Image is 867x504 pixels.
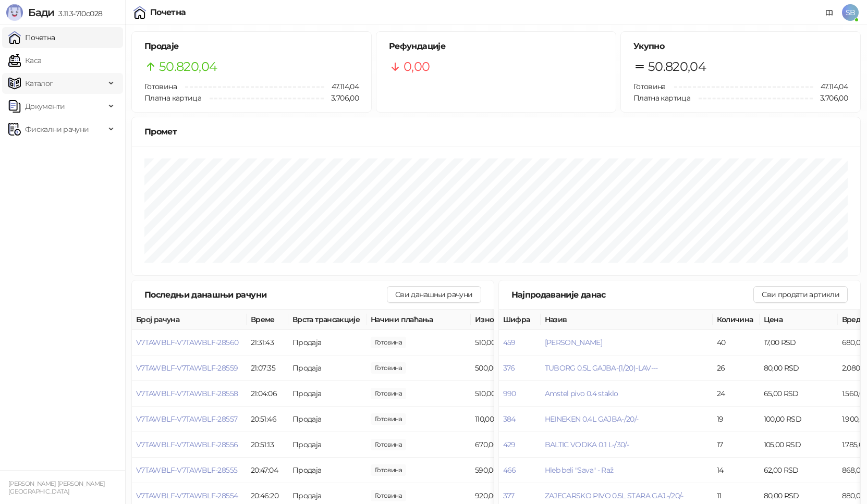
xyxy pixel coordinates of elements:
[713,407,760,432] td: 19
[8,27,55,48] a: Почетна
[471,432,549,458] td: 670,00 RSD
[371,388,406,399] span: 510,00
[144,288,387,301] div: Последњи данашњи рачуни
[6,4,23,21] img: Logo
[371,362,406,374] span: 500,00
[247,407,288,432] td: 20:51:46
[760,330,838,355] td: 17,00 RSD
[288,330,367,355] td: Продаја
[760,310,838,330] th: Цена
[713,330,760,355] td: 40
[713,355,760,381] td: 26
[821,4,838,21] a: Документација
[144,125,848,138] div: Промет
[371,439,406,450] span: 670,00
[511,288,754,301] div: Најпродаваније данас
[247,310,288,330] th: Време
[136,363,238,373] button: V7TAWBLF-V7TAWBLF-28559
[471,330,549,355] td: 510,00 RSD
[136,414,237,424] button: V7TAWBLF-V7TAWBLF-28557
[760,407,838,432] td: 100,00 RSD
[288,381,367,407] td: Продаја
[136,389,238,398] button: V7TAWBLF-V7TAWBLF-28558
[813,81,848,92] span: 47.114,04
[25,119,89,140] span: Фискални рачуни
[25,96,65,117] span: Документи
[753,286,848,303] button: Сви продати артикли
[541,310,713,330] th: Назив
[545,338,603,347] button: [PERSON_NAME]
[648,57,706,77] span: 50.820,04
[545,465,614,475] button: Hleb beli "Sava" - Raž
[288,310,367,330] th: Врста трансакције
[471,310,549,330] th: Износ
[367,310,471,330] th: Начини плаћања
[8,480,105,495] small: [PERSON_NAME] [PERSON_NAME] [GEOGRAPHIC_DATA]
[503,440,516,449] button: 429
[633,82,666,91] span: Готовина
[144,40,359,53] h5: Продаје
[545,491,683,500] span: ZAJECARSKO PIVO 0.5L STARA GAJ.-/20/-
[150,8,186,17] div: Почетна
[28,6,54,19] span: Бади
[247,458,288,483] td: 20:47:04
[503,465,516,475] button: 466
[136,338,238,347] button: V7TAWBLF-V7TAWBLF-28560
[324,81,359,92] span: 47.114,04
[545,389,618,398] button: Amstel pivo 0.4 staklo
[503,338,516,347] button: 459
[25,73,53,94] span: Каталог
[371,464,406,476] span: 590,00
[247,381,288,407] td: 21:04:06
[760,432,838,458] td: 105,00 RSD
[144,93,201,103] span: Платна картица
[471,355,549,381] td: 500,00 RSD
[247,355,288,381] td: 21:07:35
[813,92,848,104] span: 3.706,00
[760,458,838,483] td: 62,00 RSD
[371,490,406,501] span: 920,00
[404,57,430,77] span: 0,00
[144,82,177,91] span: Готовина
[760,381,838,407] td: 65,00 RSD
[633,93,690,103] span: Платна картица
[545,363,658,373] button: TUBORG 0.5L GAJBA-(1/20)-LAV---
[324,92,359,104] span: 3.706,00
[288,432,367,458] td: Продаја
[159,57,217,77] span: 50.820,04
[288,407,367,432] td: Продаја
[288,355,367,381] td: Продаја
[713,458,760,483] td: 14
[387,286,481,303] button: Сви данашњи рачуни
[471,407,549,432] td: 110,00 RSD
[503,414,516,424] button: 384
[371,337,406,348] span: 510,00
[713,432,760,458] td: 17
[132,310,247,330] th: Број рачуна
[760,355,838,381] td: 80,00 RSD
[471,458,549,483] td: 590,00 RSD
[499,310,541,330] th: Шифра
[503,389,516,398] button: 990
[371,413,406,425] span: 110,00
[136,440,238,449] button: V7TAWBLF-V7TAWBLF-28556
[471,381,549,407] td: 510,00 RSD
[503,491,515,500] button: 377
[288,458,367,483] td: Продаја
[633,40,848,53] h5: Укупно
[503,363,515,373] button: 376
[713,310,760,330] th: Количина
[136,465,237,475] button: V7TAWBLF-V7TAWBLF-28555
[545,440,629,449] button: BALTIC VODKA 0.1 L-/30/-
[247,330,288,355] td: 21:31:43
[545,414,639,424] button: HEINEKEN 0.4L GAJBA-/20/-
[8,50,41,71] a: Каса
